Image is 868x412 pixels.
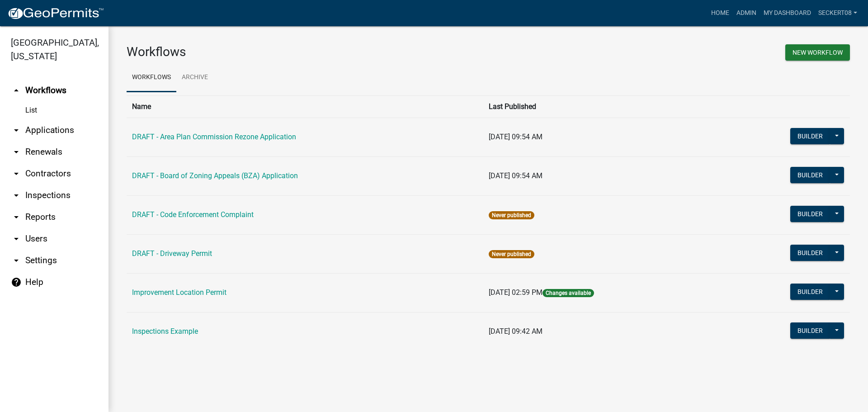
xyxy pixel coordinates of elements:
[132,327,198,336] a: Inspections Example
[132,288,226,297] a: Improvement Location Permit
[11,85,22,96] i: arrow_drop_up
[132,171,298,180] a: DRAFT - Board of Zoning Appeals (BZA) Application
[790,167,830,183] button: Builder
[132,133,296,141] a: DRAFT - Area Plan Commission Rezone Application
[11,255,22,266] i: arrow_drop_down
[176,63,213,92] a: Archive
[708,5,733,22] a: Home
[790,128,830,144] button: Builder
[127,44,481,60] h3: Workflows
[489,171,542,180] span: [DATE] 09:54 AM
[489,288,542,297] span: [DATE] 02:59 PM
[790,245,830,261] button: Builder
[132,249,212,258] a: DRAFT - Driveway Permit
[489,133,542,141] span: [DATE] 09:54 AM
[11,212,22,223] i: arrow_drop_down
[11,125,22,136] i: arrow_drop_down
[489,250,534,258] span: Never published
[11,190,22,201] i: arrow_drop_down
[733,5,760,22] a: Admin
[790,322,830,339] button: Builder
[11,147,22,157] i: arrow_drop_down
[11,277,22,288] i: help
[542,289,594,297] span: Changes available
[127,95,483,118] th: Name
[11,233,22,244] i: arrow_drop_down
[489,327,542,336] span: [DATE] 09:42 AM
[790,206,830,222] button: Builder
[785,44,850,61] button: New Workflow
[11,168,22,179] i: arrow_drop_down
[760,5,815,22] a: My Dashboard
[127,63,176,92] a: Workflows
[790,284,830,300] button: Builder
[489,211,534,219] span: Never published
[132,210,254,219] a: DRAFT - Code Enforcement Complaint
[815,5,861,22] a: seckert08
[483,95,718,118] th: Last Published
